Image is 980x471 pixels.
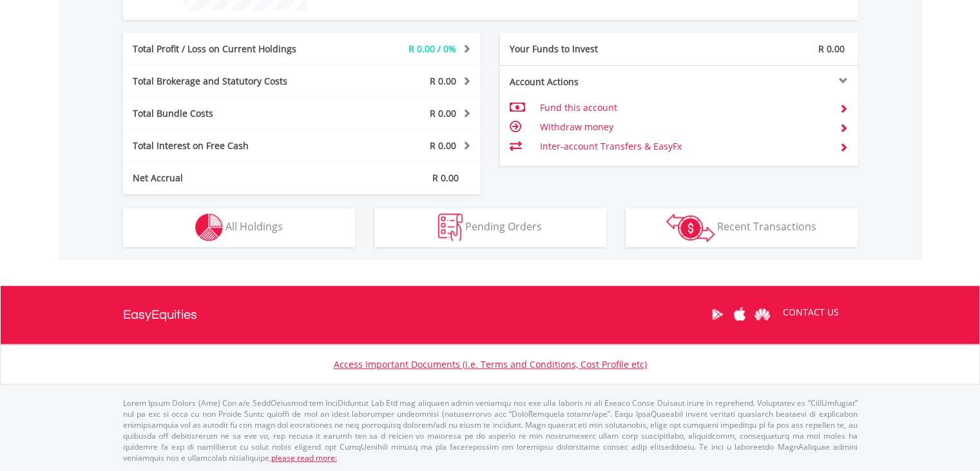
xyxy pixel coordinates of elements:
button: Pending Orders [374,208,606,247]
a: Google Play [706,294,729,334]
a: Access Important Documents (i.e. Terms and Conditions, Cost Profile etc) [334,358,647,370]
span: All Holdings [226,219,283,234]
td: Withdraw money [539,117,829,137]
span: R 0.00 / 0% [408,43,456,55]
div: Total Bundle Costs [123,107,332,120]
p: Lorem Ipsum Dolors (Ame) Con a/e SeddOeiusmod tem InciDiduntut Lab Etd mag aliquaen admin veniamq... [123,397,858,464]
span: R 0.00 [430,75,456,87]
div: Account Actions [500,75,679,88]
a: Apple [729,294,751,334]
img: pending_instructions-wht.png [438,214,463,241]
td: Inter-account Transfers & EasyFx [539,137,829,156]
span: R 0.00 [430,107,456,119]
div: Total Interest on Free Cash [123,139,332,152]
a: CONTACT US [774,294,848,330]
div: Net Accrual [123,172,332,185]
span: R 0.00 [818,43,845,55]
a: please read more: [271,452,337,463]
td: Fund this account [539,98,829,117]
div: Total Profit / Loss on Current Holdings [123,43,332,55]
div: Your Funds to Invest [500,43,679,55]
button: Recent Transactions [626,208,858,247]
span: Pending Orders [465,219,542,234]
button: All Holdings [123,208,355,247]
span: R 0.00 [432,172,459,184]
img: holdings-wht.png [195,214,223,241]
a: Huawei [751,294,774,334]
img: transactions-zar-wht.png [666,214,715,242]
div: Total Brokerage and Statutory Costs [123,75,332,88]
span: Recent Transactions [717,219,816,234]
a: EasyEquities [123,286,197,344]
span: R 0.00 [430,139,456,152]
